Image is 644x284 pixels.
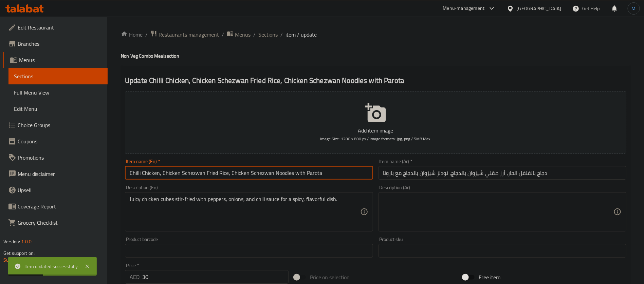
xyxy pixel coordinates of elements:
[3,149,108,166] a: Promotions
[159,31,219,39] span: Restaurants management
[3,215,108,231] a: Grocery Checklist
[24,263,78,270] div: Item updated successfully
[8,68,108,84] a: Sections
[8,84,108,101] a: Full Menu View
[130,273,140,281] p: AED
[320,135,431,143] span: Image Size: 1200 x 800 px / Image formats: jpg, png / 5MB Max.
[222,31,224,39] li: /
[632,5,636,12] span: M
[14,105,102,113] span: Edit Menu
[135,126,616,135] p: Add item image
[443,4,485,13] div: Menu-management
[121,53,630,59] h4: Non Veg Combo Meal section
[18,23,102,32] span: Edit Restaurant
[379,166,626,180] input: Enter name Ar
[18,121,102,129] span: Choice Groups
[3,256,47,264] a: Support.OpsPlatform
[286,31,317,39] span: item / update
[3,117,108,133] a: Choice Groups
[121,30,630,39] nav: breadcrumb
[3,198,108,215] a: Coverage Report
[18,137,102,145] span: Coupons
[14,88,102,97] span: Full Menu View
[379,244,626,258] input: Please enter product sku
[150,30,219,39] a: Restaurants management
[18,202,102,210] span: Coverage Report
[227,30,251,39] a: Menus
[3,52,108,68] a: Menus
[253,31,256,39] li: /
[145,31,148,39] li: /
[130,196,360,228] textarea: Juicy chicken cubes stir-fried with peppers, onions, and chili sauce for a spicy, flavorful dish.
[18,40,102,48] span: Branches
[280,31,283,39] li: /
[142,270,289,284] input: Please enter price
[125,244,373,258] input: Please enter product barcode
[125,166,373,180] input: Enter name En
[121,31,143,39] a: Home
[125,92,626,154] button: Add item imageImage Size: 1200 x 800 px / Image formats: jpg, png / 5MB Max.
[3,19,108,36] a: Edit Restaurant
[3,249,35,258] span: Get support on:
[3,166,108,182] a: Menu disclaimer
[3,237,20,246] span: Version:
[18,219,102,227] span: Grocery Checklist
[479,273,500,281] span: Free item
[18,186,102,194] span: Upsell
[14,72,102,80] span: Sections
[19,56,102,64] span: Menus
[8,101,108,117] a: Edit Menu
[517,5,562,12] div: [GEOGRAPHIC_DATA]
[310,273,350,281] span: Price on selection
[235,31,251,39] span: Menus
[125,76,626,86] h2: Update Chilli Chicken, Chicken Schezwan Fried Rice, Chicken Schezwan Noodles with Parota
[258,31,278,39] a: Sections
[3,36,108,52] a: Branches
[18,154,102,162] span: Promotions
[21,237,32,246] span: 1.0.0
[18,170,102,178] span: Menu disclaimer
[3,182,108,198] a: Upsell
[3,133,108,149] a: Coupons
